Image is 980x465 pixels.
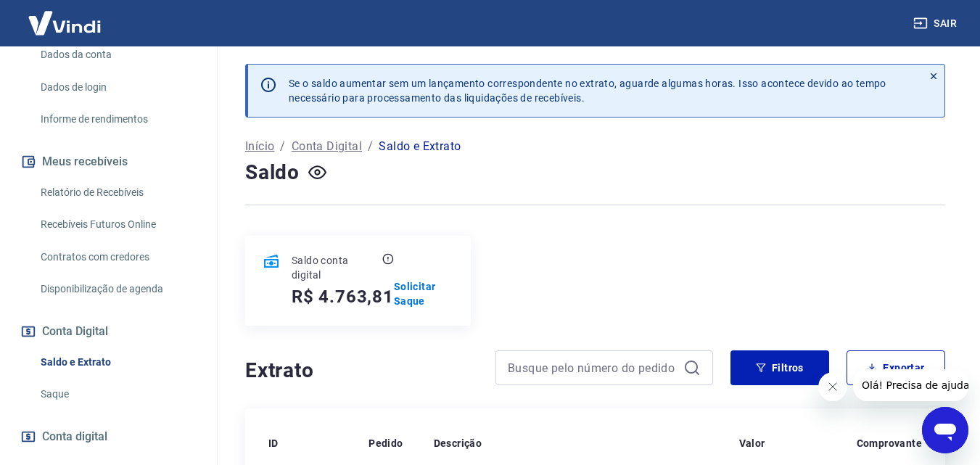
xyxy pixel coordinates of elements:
[245,138,274,155] a: Início
[17,421,199,453] a: Conta digital
[910,10,963,37] button: Sair
[35,104,199,134] a: Informe de rendimentos
[508,357,678,379] input: Busque pelo número do pedido
[847,350,945,385] button: Exportar
[379,138,461,155] p: Saldo e Extrato
[35,40,199,70] a: Dados da conta
[434,436,482,450] p: Descrição
[818,372,847,401] iframe: Fechar mensagem
[17,1,112,45] img: Vindi
[368,436,403,450] p: Pedido
[9,10,122,22] span: Olá! Precisa de ajuda?
[17,146,199,178] button: Meus recebíveis
[292,138,362,155] a: Conta Digital
[857,436,922,450] p: Comprovante
[245,158,300,187] h4: Saldo
[35,379,199,409] a: Saque
[730,350,829,385] button: Filtros
[35,274,199,304] a: Disponibilização de agenda
[280,138,285,155] p: /
[292,253,379,282] p: Saldo conta digital
[35,347,199,377] a: Saldo e Extrato
[368,138,373,155] p: /
[17,316,199,347] button: Conta Digital
[245,356,478,385] h4: Extrato
[922,407,968,453] iframe: Botão para abrir a janela de mensagens
[35,210,199,239] a: Recebíveis Futuros Online
[35,73,199,102] a: Dados de login
[739,436,765,450] p: Valor
[394,279,453,308] a: Solicitar Saque
[289,76,886,105] p: Se o saldo aumentar sem um lançamento correspondente no extrato, aguarde algumas horas. Isso acon...
[292,285,394,308] h5: R$ 4.763,81
[853,369,968,401] iframe: Mensagem da empresa
[268,436,279,450] p: ID
[42,427,107,447] span: Conta digital
[35,242,199,272] a: Contratos com credores
[35,178,199,207] a: Relatório de Recebíveis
